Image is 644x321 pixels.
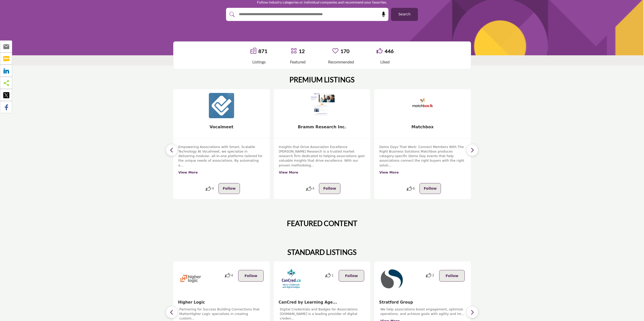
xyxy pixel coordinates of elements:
[244,274,257,278] span: Follow
[287,248,357,257] h2: STANDARD LISTINGS
[218,183,240,194] button: Follow
[391,8,418,21] button: Search
[280,267,303,290] img: CanCred by Learning Age...
[379,170,399,174] a: View More
[323,186,336,190] span: Follow
[379,145,466,179] div: Demo Days That Work: Connect Members With The Right Business Solutions Matchbox produces category...
[345,274,358,278] span: Follow
[298,125,346,129] a: Bramm Research Inc.
[432,273,434,278] span: 3
[377,48,383,54] i: Go to Liked
[212,186,214,191] span: 4
[223,186,236,190] span: Follow
[445,274,458,278] span: Follow
[398,12,410,17] span: Search
[385,48,394,54] a: 446
[413,186,415,191] span: 6
[258,48,267,54] a: 871
[339,270,364,282] button: Follow
[178,170,198,174] a: View More
[291,48,297,55] a: Go to Featured
[279,145,365,179] div: Insights that Drive Association Excellence [PERSON_NAME] Research is a trusted market research fi...
[279,170,298,174] a: View More
[379,300,413,305] a: Stratford Group
[439,270,465,282] button: Follow
[340,48,350,54] a: 170
[410,93,435,118] img: Matchbox
[377,59,394,65] div: Liked
[279,300,337,305] a: CanCred by Learning Age...
[287,219,357,228] h2: FEATURED CONTENT
[331,273,334,278] span: 1
[209,93,234,118] img: Vocalmeet
[419,183,441,194] button: Follow
[238,270,264,282] button: Follow
[299,48,305,54] a: 12
[178,145,265,179] div: Empowering Associations with Smart, Scalable Technology At Vocalmeet, we specialize in delivering...
[328,59,354,65] div: Recommended
[178,300,205,305] a: Higher Logic
[179,267,202,290] img: Higher Logic
[332,48,338,55] a: Go to Recommended
[424,186,437,190] span: Follow
[319,183,340,194] button: Follow
[312,186,314,191] span: 4
[411,125,434,129] a: Matchbox
[210,125,233,129] a: Vocalmeet
[290,59,306,65] div: Featured
[380,267,403,290] img: Stratford Group
[231,273,233,278] span: 4
[289,76,355,84] h2: PREMIUM LISTINGS
[309,93,335,118] img: Bramm Research Inc.
[250,59,267,65] div: Listings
